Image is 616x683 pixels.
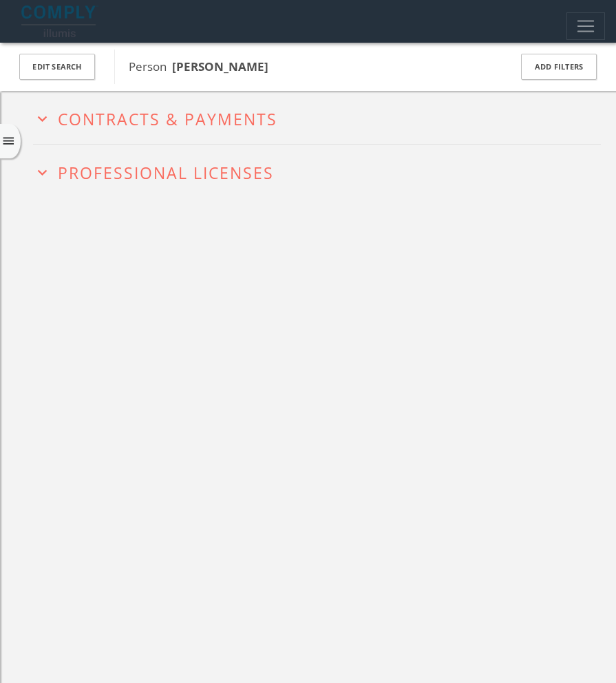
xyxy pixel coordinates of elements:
button: Edit Search [19,54,95,81]
span: Person [129,59,268,74]
span: Professional Licenses [58,162,274,184]
img: illumis [21,6,98,37]
i: menu [1,134,16,149]
button: Toggle navigation [566,12,605,40]
button: expand_moreProfessional Licenses [33,160,601,182]
span: Contracts & Payments [58,108,277,130]
i: expand_more [33,109,52,128]
button: expand_moreContracts & Payments [33,107,601,128]
i: expand_more [33,163,52,182]
b: [PERSON_NAME] [172,59,268,74]
button: Add Filters [521,54,597,81]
